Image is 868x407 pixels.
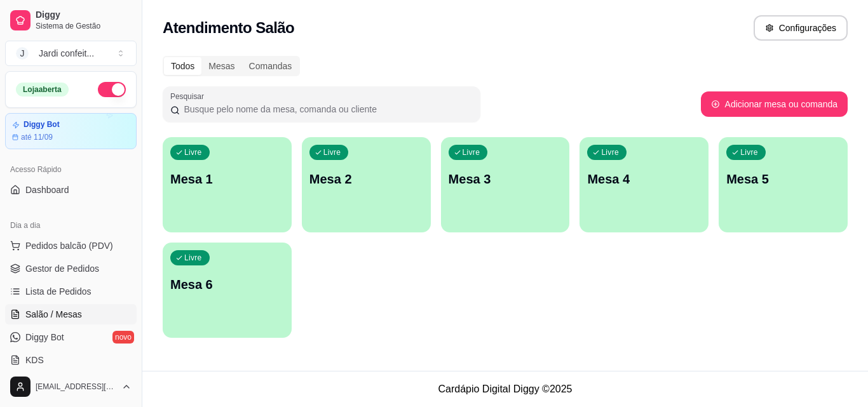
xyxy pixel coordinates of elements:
[302,137,431,232] button: LivreMesa 2
[25,239,113,252] span: Pedidos balcão (PDV)
[449,170,562,188] p: Mesa 3
[601,147,619,157] p: Livre
[98,82,126,97] button: Alterar Status
[726,170,840,188] p: Mesa 5
[184,147,202,157] p: Livre
[184,253,202,263] p: Livre
[323,147,341,157] p: Livre
[25,262,99,275] span: Gestor de Pedidos
[242,57,299,75] div: Comandas
[163,137,292,232] button: LivreMesa 1
[21,132,53,142] article: até 11/09
[5,371,137,402] button: [EMAIL_ADDRESS][DOMAIN_NAME]
[170,91,208,102] label: Pesquisar
[36,21,132,31] span: Sistema de Gestão
[5,5,137,36] a: DiggySistema de Gestão
[24,120,60,130] article: Diggy Bot
[25,285,92,298] span: Lista de Pedidos
[5,258,137,279] a: Gestor de Pedidos
[5,113,137,149] a: Diggy Botaté 11/09
[5,236,137,256] button: Pedidos balcão (PDV)
[740,147,758,157] p: Livre
[5,350,137,370] a: KDS
[170,170,284,188] p: Mesa 1
[5,215,137,236] div: Dia a dia
[5,41,137,66] button: Select a team
[25,354,44,366] span: KDS
[25,331,64,344] span: Diggy Bot
[587,170,701,188] p: Mesa 4
[36,382,116,392] span: [EMAIL_ADDRESS][DOMAIN_NAME]
[754,15,848,41] button: Configurações
[309,170,423,188] p: Mesa 2
[5,159,137,180] div: Acesso Rápido
[441,137,570,232] button: LivreMesa 3
[5,327,137,347] a: Diggy Botnovo
[5,304,137,324] a: Salão / Mesas
[701,91,848,117] button: Adicionar mesa ou comanda
[25,308,82,321] span: Salão / Mesas
[16,47,29,60] span: J
[719,137,848,232] button: LivreMesa 5
[5,281,137,302] a: Lista de Pedidos
[164,57,201,75] div: Todos
[180,103,473,116] input: Pesquisar
[580,137,709,232] button: LivreMesa 4
[36,10,132,21] span: Diggy
[25,183,69,196] span: Dashboard
[5,180,137,200] a: Dashboard
[163,18,294,38] h2: Atendimento Salão
[201,57,241,75] div: Mesas
[16,83,69,97] div: Loja aberta
[163,243,292,338] button: LivreMesa 6
[463,147,480,157] p: Livre
[170,276,284,293] p: Mesa 6
[39,47,94,60] div: Jardi confeit ...
[142,371,868,407] footer: Cardápio Digital Diggy © 2025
